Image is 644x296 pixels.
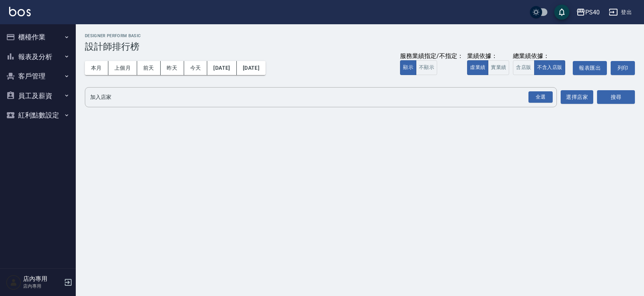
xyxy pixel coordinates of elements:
[3,47,73,67] button: 報表及分析
[561,90,593,104] button: 選擇店家
[573,61,607,75] button: 報表匯出
[527,90,554,105] button: Open
[6,275,21,290] img: Person
[488,60,509,75] button: 實業績
[237,61,266,75] button: [DATE]
[23,283,62,290] p: 店內專用
[3,66,73,86] button: 客戶管理
[467,52,509,60] div: 業績依據：
[416,60,437,75] button: 不顯示
[85,61,108,75] button: 本月
[513,52,569,60] div: 總業績依據：
[400,52,463,60] div: 服務業績指定/不指定：
[528,91,553,103] div: 全選
[585,8,600,17] div: PS40
[554,5,569,20] button: save
[85,33,635,38] h2: Designer Perform Basic
[108,61,137,75] button: 上個月
[400,60,416,75] button: 顯示
[513,60,534,75] button: 含店販
[23,275,62,283] h5: 店內專用
[3,86,73,106] button: 員工及薪資
[207,61,236,75] button: [DATE]
[88,91,542,104] input: 店家名稱
[3,105,73,125] button: 紅利點數設定
[161,61,184,75] button: 昨天
[85,41,635,52] h3: 設計師排行榜
[137,61,161,75] button: 前天
[184,61,208,75] button: 今天
[597,90,635,104] button: 搜尋
[467,60,488,75] button: 虛業績
[9,7,31,16] img: Logo
[611,61,635,75] button: 列印
[573,5,603,20] button: PS40
[534,60,566,75] button: 不含入店販
[606,5,635,19] button: 登出
[3,27,73,47] button: 櫃檯作業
